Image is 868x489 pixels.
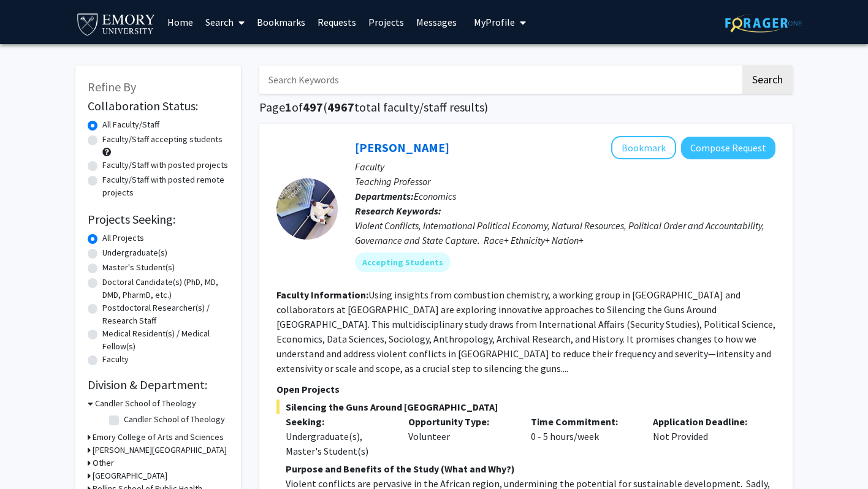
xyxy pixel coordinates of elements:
[286,414,390,429] p: Seeking:
[725,13,802,32] img: ForagerOne Logo
[102,301,229,327] label: Postdoctoral Researcher(s) / Research Staff
[88,212,229,227] h2: Projects Seeking:
[88,99,229,113] h2: Collaboration Status:
[414,190,456,202] span: Economics
[93,469,167,482] h3: [GEOGRAPHIC_DATA]
[102,261,175,274] label: Master's Student(s)
[93,457,114,469] h3: Other
[9,434,52,480] iframe: Chat
[259,66,740,94] input: Search Keywords
[276,289,775,374] fg-read-more: Using insights from combustion chemistry, a working group in [GEOGRAPHIC_DATA] and collaborators ...
[75,10,157,37] img: Emory University Logo
[285,99,292,115] span: 1
[327,99,354,115] span: 4967
[161,1,199,44] a: Home
[286,463,515,475] strong: Purpose and Benefits of the Study (What and Why?)
[88,79,136,94] span: Refine By
[355,174,775,189] p: Teaching Professor
[93,444,227,457] h3: [PERSON_NAME][GEOGRAPHIC_DATA]
[474,16,515,28] span: My Profile
[681,137,775,159] button: Compose Request to Melvin Ayogu
[644,414,766,458] div: Not Provided
[102,173,229,199] label: Faculty/Staff with posted remote projects
[410,1,463,44] a: Messages
[259,100,793,115] h1: Page of ( total faculty/staff results)
[251,1,311,44] a: Bookmarks
[355,140,449,155] a: [PERSON_NAME]
[276,400,775,414] span: Silencing the Guns Around [GEOGRAPHIC_DATA]
[742,66,793,94] button: Search
[93,431,224,444] h3: Emory College of Arts and Sciences
[303,99,323,115] span: 497
[102,276,229,301] label: Doctoral Candidate(s) (PhD, MD, DMD, PharmD, etc.)
[95,397,196,410] h3: Candler School of Theology
[102,118,159,131] label: All Faculty/Staff
[611,136,676,159] button: Add Melvin Ayogu to Bookmarks
[199,1,251,44] a: Search
[276,289,368,301] b: Faculty Information:
[355,218,775,248] div: Violent Conflicts, International Political Economy, Natural Resources, Political Order and Accoun...
[276,382,775,396] p: Open Projects
[531,414,635,429] p: Time Commitment:
[102,327,229,353] label: Medical Resident(s) / Medical Fellow(s)
[355,190,414,202] b: Departments:
[399,414,522,458] div: Volunteer
[653,414,757,429] p: Application Deadline:
[355,252,451,272] mat-chip: Accepting Students
[102,353,129,366] label: Faculty
[355,205,441,217] b: Research Keywords:
[355,159,775,174] p: Faculty
[286,429,390,458] div: Undergraduate(s), Master's Student(s)
[522,414,644,458] div: 0 - 5 hours/week
[102,232,144,245] label: All Projects
[102,133,223,146] label: Faculty/Staff accepting students
[408,414,512,429] p: Opportunity Type:
[311,1,362,44] a: Requests
[124,413,225,426] label: Candler School of Theology
[362,1,410,44] a: Projects
[102,159,228,172] label: Faculty/Staff with posted projects
[88,377,229,392] h2: Division & Department:
[102,246,167,259] label: Undergraduate(s)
